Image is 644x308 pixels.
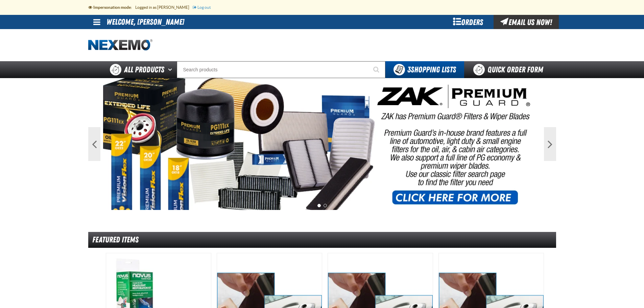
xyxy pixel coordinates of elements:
li: Welcome, [PERSON_NAME] [106,15,184,29]
div: Featured Items [88,232,556,248]
strong: 3 [407,65,411,74]
img: PG Filters & Wipers [103,78,541,210]
a: Log out [193,5,211,9]
div: Email Us Now! [494,15,559,29]
button: 2 of 2 [324,204,327,207]
span: Shopping Lists [407,65,456,74]
img: Nexemo logo [88,39,152,51]
button: You have 3 Shopping Lists. Open to view details [385,61,464,78]
button: Previous [88,127,100,161]
span: All Products [124,64,164,76]
a: Quick Order Form [464,61,556,78]
li: Impersonation mode: [88,1,135,14]
button: Next [544,127,556,161]
button: 1 of 2 [317,204,321,207]
button: Start Searching [368,61,385,78]
input: Search [177,61,385,78]
div: Orders [443,15,494,29]
li: Logged in as [PERSON_NAME] [135,1,193,14]
button: Open All Products pages [166,61,177,78]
